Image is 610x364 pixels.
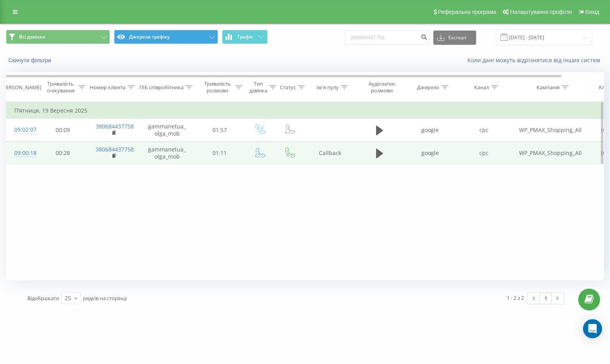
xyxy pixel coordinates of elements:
span: рядків на сторінці [83,295,127,302]
td: google [403,142,457,165]
button: Джерела трафіку [114,30,218,44]
a: 1 [540,293,552,304]
div: Тип дзвінка [249,80,267,94]
button: Всі дзвінки [6,30,110,44]
div: Джерело [417,84,439,91]
span: Реферальна програма [438,9,496,15]
div: [PERSON_NAME] [1,84,41,91]
div: Тривалість очікування [45,80,76,94]
div: ПІБ співробітника [139,84,183,91]
span: Налаштування профілю [510,9,572,15]
td: cpc [457,142,511,165]
td: gammanetua_olga_mob [139,142,195,165]
div: 25 [65,294,71,302]
a: 380684437758 [96,123,134,130]
button: Графік [222,30,268,44]
div: 1 - 2 з 2 [507,294,524,302]
a: 380684437758 [96,146,134,153]
div: Кампанія [537,84,560,91]
div: Статус [280,84,296,91]
td: Callback [304,142,356,165]
div: 09:02:07 [14,122,30,138]
td: WP_PMAX_Shopping_All [511,119,590,142]
div: Номер клієнта [90,84,125,91]
span: Графік [237,34,253,40]
span: Вихід [585,9,599,15]
button: Скинути фільтри [6,57,55,64]
div: Ім'я пулу [317,84,339,91]
div: Канал [474,84,489,91]
td: 01:11 [195,142,245,165]
td: 00:28 [38,142,88,165]
td: google [403,119,457,142]
input: Пошук за номером [345,31,429,45]
div: 09:00:18 [14,146,30,161]
a: Коли дані можуть відрізнятися вiд інших систем [467,56,604,64]
div: Тривалість розмови [202,80,233,94]
td: 00:09 [38,119,88,142]
td: 01:57 [195,119,245,142]
div: Open Intercom Messenger [583,319,602,338]
span: Всі дзвінки [19,34,45,40]
span: Відображати [27,295,59,302]
td: cpc [457,119,511,142]
td: gammanetua_olga_mob [139,119,195,142]
td: WP_PMAX_Shopping_All [511,142,590,165]
button: Експорт [433,31,476,45]
div: Аудіозапис розмови [363,80,401,94]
